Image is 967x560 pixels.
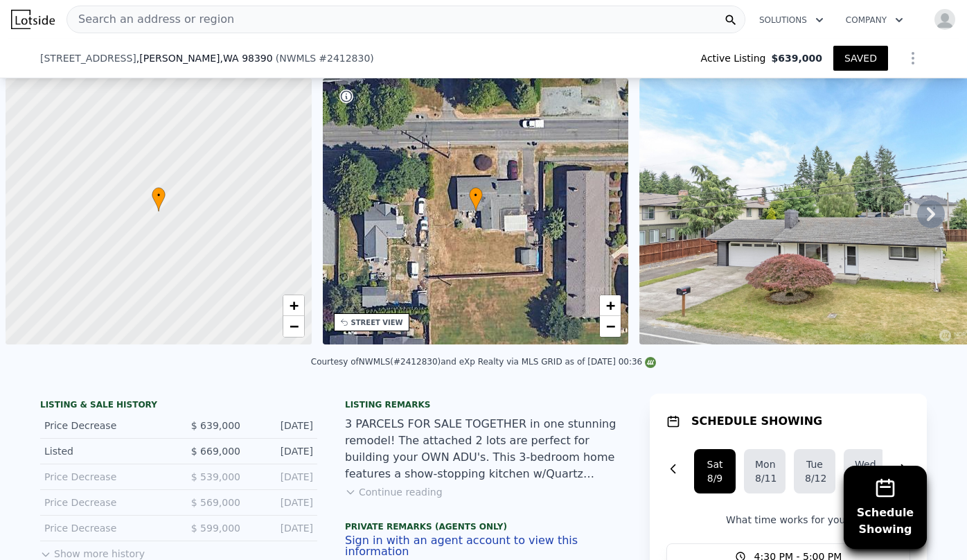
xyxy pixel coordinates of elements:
span: Active Listing [701,51,772,65]
span: − [606,317,615,335]
span: , WA 98390 [220,53,273,64]
span: # 2412830 [319,53,370,64]
span: $ 669,000 [191,446,240,457]
div: Private Remarks (Agents Only) [345,521,622,535]
div: Listed [44,444,168,458]
button: ScheduleShowing [844,466,927,549]
button: Tue8/12 [794,449,835,493]
div: 8/12 [805,471,824,485]
div: [DATE] [251,496,313,509]
button: Wed8/13 [844,449,885,493]
div: 8/11 [755,471,774,485]
img: NWMLS Logo [645,357,656,368]
button: Solutions [748,8,835,33]
div: LISTING & SALE HISTORY [40,399,317,413]
div: 8/9 [705,471,725,485]
div: [DATE] [251,470,313,484]
button: Company [835,8,914,33]
span: Search an address or region [67,11,234,28]
div: Courtesy of NWMLS (#2412830) and eXp Realty via MLS GRID as of [DATE] 00:36 [311,357,656,367]
div: Price Decrease [44,521,168,535]
span: − [289,317,298,335]
button: SAVED [833,46,888,71]
div: Tue [805,457,824,471]
span: • [152,189,166,202]
div: [DATE] [251,419,313,432]
div: 3 PARCELS FOR SALE TOGETHER in one stunning remodel! The attached 2 lots are perfect for building... [345,416,622,482]
button: Sat8/9 [694,449,736,493]
div: Price Decrease [44,496,168,509]
div: Wed [855,457,874,471]
div: • [152,187,166,211]
img: avatar [934,8,956,30]
span: $ 539,000 [191,471,240,482]
span: NWMLS [279,53,316,64]
div: Mon [755,457,774,471]
h1: SCHEDULE SHOWING [691,413,822,430]
span: , [PERSON_NAME] [136,51,273,65]
img: Lotside [11,10,55,29]
div: Listing remarks [345,399,622,410]
span: $ 639,000 [191,420,240,431]
div: Price Decrease [44,419,168,432]
a: Zoom in [600,295,621,316]
div: ( ) [276,51,374,65]
span: $ 569,000 [191,497,240,508]
div: [DATE] [251,444,313,458]
span: • [469,189,483,202]
button: Mon8/11 [744,449,786,493]
span: $639,000 [771,51,822,65]
button: Show Options [899,44,927,72]
button: Sign in with an agent account to view this information [345,535,622,557]
span: + [606,297,615,314]
a: Zoom in [283,295,304,316]
div: • [469,187,483,211]
a: Zoom out [283,316,304,337]
a: Zoom out [600,316,621,337]
div: STREET VIEW [351,317,403,328]
span: [STREET_ADDRESS] [40,51,136,65]
div: [DATE] [251,521,313,535]
div: Sat [705,457,725,471]
div: Price Decrease [44,470,168,484]
button: Continue reading [345,485,443,499]
span: $ 599,000 [191,523,240,534]
span: + [289,297,298,314]
p: What time works for you? [666,513,910,527]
